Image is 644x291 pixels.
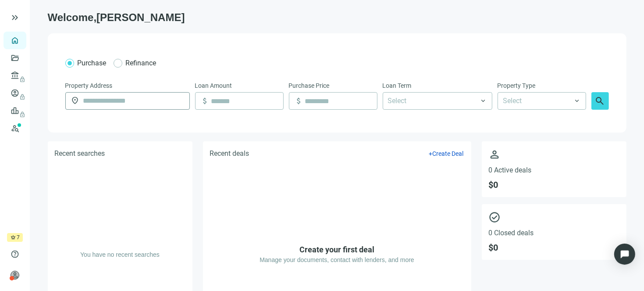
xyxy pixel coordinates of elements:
[383,81,412,90] span: Loan Term
[78,59,107,67] span: Purchase
[80,251,160,258] span: You have no recent searches
[260,244,414,255] h5: Create your first deal
[210,148,249,159] h5: Recent deals
[71,96,80,105] span: location_on
[17,233,20,242] span: 7
[591,92,609,110] button: search
[260,256,414,263] span: Manage your documents, contact with lenders, and more
[126,59,157,67] span: Refinance
[48,11,626,25] h1: Welcome, [PERSON_NAME]
[11,250,19,259] span: help
[65,81,113,90] span: Property Address
[429,150,433,157] span: +
[489,166,619,174] span: 0 Active deals
[295,97,303,105] span: attach_money
[498,81,536,90] span: Property Type
[201,97,210,105] span: attach_money
[489,242,619,253] span: $ 0
[595,96,605,106] span: search
[489,229,619,237] span: 0 Closed deals
[10,12,20,23] button: keyboard_double_arrow_right
[429,150,464,158] button: +Create Deal
[433,150,464,157] span: Create Deal
[11,235,16,240] span: crown
[55,148,105,159] h5: Recent searches
[489,211,619,223] span: check_circle
[614,244,635,265] div: Open Intercom Messenger
[195,81,232,90] span: Loan Amount
[489,180,619,190] span: $ 0
[289,81,330,90] span: Purchase Price
[489,148,619,161] span: person
[11,271,19,280] span: person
